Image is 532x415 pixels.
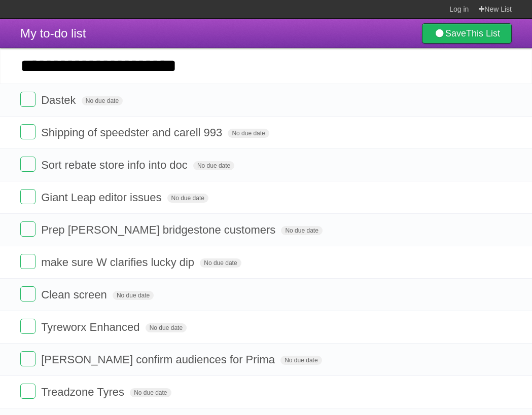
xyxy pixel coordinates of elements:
span: Sort rebate store info into doc [41,159,190,171]
span: Giant Leap editor issues [41,191,164,204]
label: Done [20,384,36,399]
span: make sure W clarifies lucky dip [41,256,197,269]
span: Prep [PERSON_NAME] bridgestone customers [41,223,278,236]
label: Done [20,319,36,334]
span: No due date [193,161,234,170]
label: Done [20,124,36,139]
span: No due date [146,323,187,332]
span: Shipping of speedster and carell 993 [41,126,225,139]
label: Done [20,351,36,366]
span: No due date [82,96,123,105]
span: My to-do list [20,26,86,40]
span: No due date [280,356,322,365]
span: Tyreworx Enhanced [41,321,142,333]
span: Clean screen [41,288,110,301]
label: Done [20,254,36,269]
a: SaveThis List [422,23,512,44]
span: No due date [281,226,322,235]
label: Done [20,286,36,301]
span: Dastek [41,94,78,106]
span: No due date [200,258,241,268]
span: No due date [228,129,269,138]
span: No due date [113,291,154,300]
label: Done [20,189,36,204]
label: Done [20,157,36,172]
span: [PERSON_NAME] confirm audiences for Prima [41,353,277,366]
span: Treadzone Tyres [41,386,127,398]
span: No due date [130,388,171,397]
span: No due date [167,194,208,203]
label: Done [20,92,36,107]
label: Done [20,221,36,237]
b: This List [466,28,500,39]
